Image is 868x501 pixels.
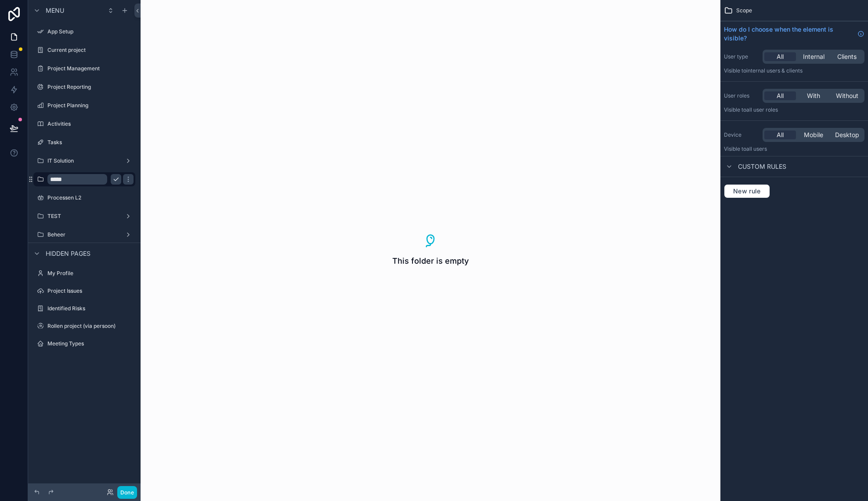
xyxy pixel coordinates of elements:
[804,131,823,139] span: Mobile
[392,255,469,267] span: This folder is empty
[724,106,864,113] p: Visible to
[47,139,134,146] label: Tasks
[47,340,134,347] label: Meeting Types
[33,117,135,131] a: Activities
[47,120,134,127] label: Activities
[47,231,121,238] label: Beheer
[33,135,135,149] a: Tasks
[47,270,134,277] label: My Profile
[47,194,134,201] label: Processen L2
[47,65,134,72] label: Project Management
[33,319,135,333] a: Rollen project (via persoon)
[777,91,784,100] span: All
[33,43,135,57] a: Current project
[33,62,135,76] a: Project Management
[777,131,784,139] span: All
[33,80,135,94] a: Project Reporting
[746,106,778,113] span: All user roles
[746,67,803,74] span: Internal users & clients
[724,67,864,74] p: Visible to
[33,266,135,280] a: My Profile
[835,131,859,139] span: Desktop
[724,53,759,60] label: User type
[724,25,854,43] span: How do I choose when the element is visible?
[724,25,864,43] a: How do I choose when the element is visible?
[46,249,90,258] span: Hidden pages
[777,52,784,61] span: All
[724,145,864,152] p: Visible to
[117,486,137,499] button: Done
[47,305,134,312] label: Identified Risks
[47,323,134,330] label: Rollen project (via persoon)
[33,228,135,242] a: Beheer
[47,28,134,35] label: App Setup
[33,154,135,168] a: IT Solution
[47,213,121,220] label: TEST
[33,25,135,39] a: App Setup
[46,6,64,15] span: Menu
[736,7,752,14] span: Scope
[33,337,135,351] a: Meeting Types
[33,284,135,298] a: Project Issues
[47,157,121,164] label: IT Solution
[47,287,134,294] label: Project Issues
[47,47,134,54] label: Current project
[837,52,857,61] span: Clients
[836,91,858,100] span: Without
[724,131,759,138] label: Device
[33,301,135,316] a: Identified Risks
[33,209,135,223] a: TEST
[738,162,786,171] span: Custom rules
[724,92,759,99] label: User roles
[807,91,820,100] span: With
[724,184,770,198] button: New rule
[47,102,134,109] label: Project Planning
[746,145,767,152] span: all users
[33,98,135,113] a: Project Planning
[33,191,135,205] a: Processen L2
[803,52,825,61] span: Internal
[730,187,764,195] span: New rule
[47,83,134,91] label: Project Reporting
